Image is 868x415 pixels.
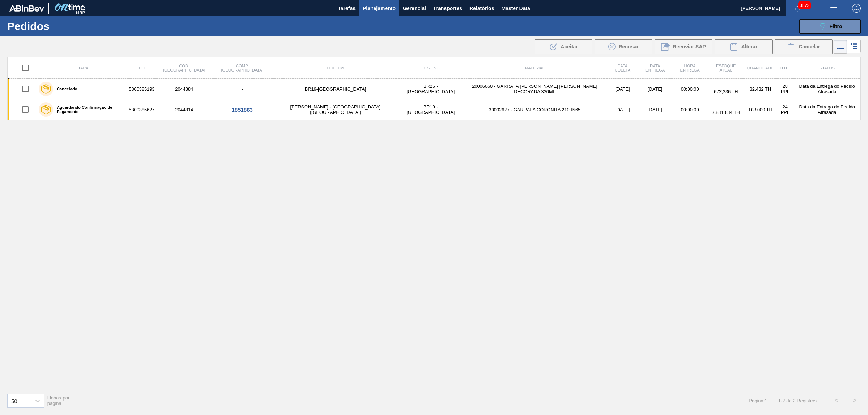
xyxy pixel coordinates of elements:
span: PO [139,66,145,70]
span: Lote [780,66,790,70]
td: 5800385193 [128,79,156,99]
span: Master Data [501,4,530,13]
span: Linhas por página [47,395,70,406]
span: Destino [422,66,440,70]
td: [DATE] [638,79,672,99]
td: Data da Entrega do Pedido Atrasada [793,99,860,120]
td: 24 PPL [776,99,793,120]
td: 28 PPL [776,79,793,99]
div: Recusar [595,39,652,54]
span: Recusar [618,44,638,50]
td: [DATE] [607,79,638,99]
td: 108,000 TH [744,99,776,120]
span: Estoque atual [716,64,736,72]
h1: Pedidos [7,22,119,30]
div: 50 [11,398,17,404]
td: 30002627 - GARRAFA CORONITA 210 IN65 [462,99,607,120]
button: > [846,392,864,410]
td: 5800385627 [128,99,156,120]
span: 672,336 TH [714,89,738,94]
div: Aceitar [535,39,592,54]
span: Origem [327,66,344,70]
span: Data coleta [614,64,630,72]
img: Logout [852,4,861,13]
span: Material [525,66,545,70]
span: Tarefas [338,4,356,13]
div: Reenviar SAP [655,39,712,54]
button: < [827,392,846,410]
span: Hora Entrega [680,64,700,72]
span: Aceitar [561,44,578,50]
span: Gerencial [403,4,426,13]
button: Cancelar [775,39,833,54]
td: Data da Entrega do Pedido Atrasada [793,79,860,99]
span: 3872 [798,1,811,9]
img: userActions [829,4,838,13]
span: 1 - 2 de 2 Registros [778,398,817,403]
td: BR19 - [GEOGRAPHIC_DATA] [399,99,462,120]
td: [DATE] [638,99,672,120]
div: Alterar Pedido [715,39,773,54]
div: Visão em Lista [834,40,847,54]
span: Etapa [76,66,88,70]
a: Aguardando Confirmação de Pagamento58003856272044814[PERSON_NAME] - [GEOGRAPHIC_DATA] ([GEOGRAPHI... [8,99,861,120]
td: 2044384 [156,79,213,99]
button: Notificações [786,3,809,13]
td: 82,432 TH [744,79,776,99]
span: Transportes [433,4,462,13]
button: Alterar [715,39,773,54]
td: BR19-[GEOGRAPHIC_DATA] [272,79,399,99]
td: [PERSON_NAME] - [GEOGRAPHIC_DATA] ([GEOGRAPHIC_DATA]) [272,99,399,120]
span: Planejamento [363,4,396,13]
div: Cancelar Pedidos em Massa [775,39,833,54]
td: BR26 - [GEOGRAPHIC_DATA] [399,79,462,99]
button: Filtro [799,19,861,34]
td: - [213,79,272,99]
div: 1851863 [214,107,271,113]
img: TNhmsLtSVTkK8tSr43FrP2fwEKptu5GPRR3wAAAABJRU5ErkJggg== [9,5,44,12]
td: 00:00:00 [672,99,708,120]
span: Data Entrega [645,64,665,72]
span: 7.881,834 TH [712,110,740,115]
span: Relatórios [469,4,494,13]
span: Quantidade [747,66,774,70]
span: Página : 1 [749,398,767,403]
span: Cód. [GEOGRAPHIC_DATA] [163,64,205,72]
td: 20006660 - GARRAFA [PERSON_NAME] [PERSON_NAME] DECORADA 330ML [462,79,607,99]
td: [DATE] [607,99,638,120]
span: Status [820,66,835,70]
span: Alterar [741,44,757,50]
span: Comp. [GEOGRAPHIC_DATA] [221,64,263,72]
span: Reenviar SAP [673,44,706,50]
td: 2044814 [156,99,213,120]
div: Visão em Cards [847,40,861,54]
label: Aguardando Confirmação de Pagamento [53,105,125,114]
span: Filtro [830,23,842,29]
a: Cancelado58003851932044384-BR19-[GEOGRAPHIC_DATA]BR26 - [GEOGRAPHIC_DATA]20006660 - GARRAFA [PERS... [8,79,861,99]
td: 00:00:00 [672,79,708,99]
label: Cancelado [53,87,77,91]
span: Cancelar [799,44,820,50]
